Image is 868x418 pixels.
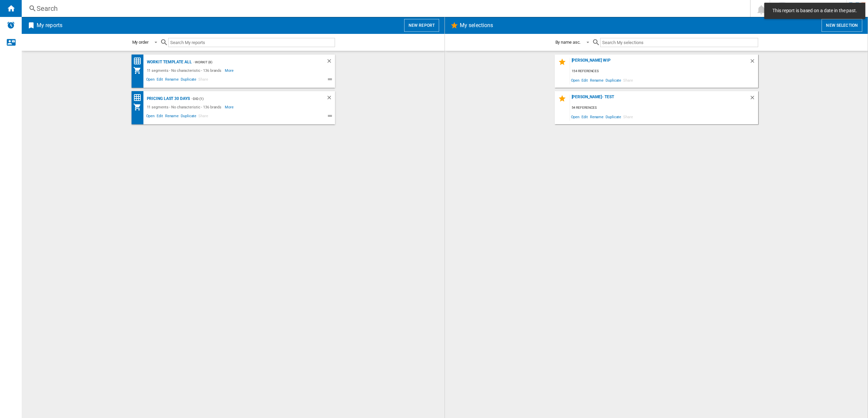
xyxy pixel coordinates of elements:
span: This report is based on a date in the past. [770,7,859,14]
div: - DID (1) [190,95,313,103]
span: More [225,66,235,75]
div: 54 references [570,104,758,112]
div: My Assortment [133,66,145,75]
span: Duplicate [180,113,197,121]
span: Open [570,112,581,121]
div: Delete [326,58,335,66]
div: Delete [326,95,335,103]
span: Duplicate [605,76,622,85]
img: alerts-logo.svg [7,21,15,29]
div: 11 segments - No characteristic - 136 brands [145,66,225,75]
span: Share [622,112,634,121]
div: Workit Template All [145,58,192,66]
div: Price Matrix [133,93,145,102]
input: Search My selections [600,38,758,47]
div: By name asc. [555,40,581,45]
div: Delete [749,95,758,104]
div: Pricing Last 30 days [145,95,190,103]
div: My Assortment [133,103,145,111]
span: Rename [164,76,180,84]
div: Delete [749,58,758,67]
span: Open [570,76,581,85]
span: Share [622,76,634,85]
div: - Workit (8) [192,58,313,66]
span: Duplicate [180,76,197,84]
input: Search My reports [168,38,335,47]
h2: My selections [458,19,494,32]
span: Open [145,113,156,121]
div: 154 references [570,67,758,76]
div: 11 segments - No characteristic - 136 brands [145,103,225,111]
span: Edit [156,113,164,121]
span: Rename [589,112,605,121]
span: Open [145,76,156,84]
span: Duplicate [605,112,622,121]
div: [PERSON_NAME]- Test [570,95,749,104]
button: New selection [822,19,862,32]
div: Search [37,4,732,13]
div: My order [132,40,149,45]
div: [PERSON_NAME] WIP [570,58,749,67]
span: Edit [156,76,164,84]
span: More [225,103,235,111]
span: Edit [580,76,589,85]
button: New report [404,19,439,32]
span: Share [197,113,209,121]
div: Price Matrix [133,57,145,65]
span: Rename [164,113,180,121]
span: Share [197,76,209,84]
span: Rename [589,76,605,85]
span: Edit [580,112,589,121]
h2: My reports [35,19,64,32]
